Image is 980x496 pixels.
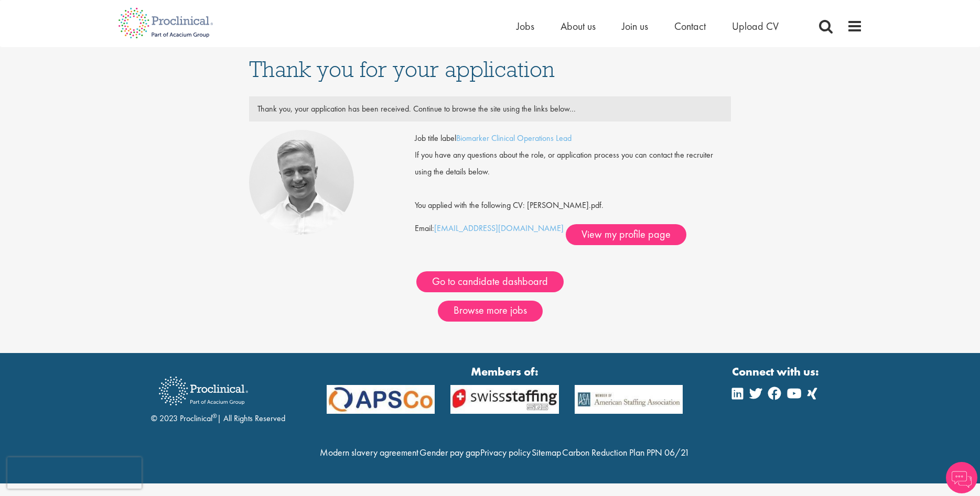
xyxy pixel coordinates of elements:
[7,457,142,489] iframe: reCAPTCHA
[567,385,691,414] img: APSCo
[480,446,531,458] a: Privacy policy
[151,369,285,425] div: © 2023 Proclinical | All Rights Reserved
[732,363,821,380] strong: Connect with us:
[212,412,217,420] sup: ®
[532,446,561,458] a: Sitemap
[320,446,418,458] a: Modern slavery agreement
[416,271,564,292] a: Go to candidate dashboard
[407,147,739,180] div: If you have any questions about the role, or application process you can contact the recruiter us...
[946,462,977,493] img: Chatbot
[250,101,731,117] div: Thank you, your application has been received. Continue to browse the site using the links below...
[249,55,555,83] span: Thank you for your application
[561,19,596,33] a: About us
[434,223,564,234] a: [EMAIL_ADDRESS][DOMAIN_NAME]
[327,363,683,380] strong: Members of:
[562,446,690,458] a: Carbon Reduction Plan PPN 06/21
[443,385,567,414] img: APSCo
[249,130,354,235] img: Joshua Bye
[456,133,572,144] a: Biomarker Clinical Operations Lead
[674,19,706,33] a: Contact
[732,19,779,33] a: Upload CV
[438,301,543,322] a: Browse more jobs
[516,19,534,33] a: Jobs
[407,130,739,147] div: Job title label
[419,446,480,458] a: Gender pay gap
[566,224,686,245] a: View my profile page
[415,130,731,245] div: Email:
[622,19,648,33] a: Join us
[151,369,256,413] img: Proclinical Recruitment
[407,180,739,214] div: You applied with the following CV: [PERSON_NAME].pdf.
[319,385,443,414] img: APSCo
